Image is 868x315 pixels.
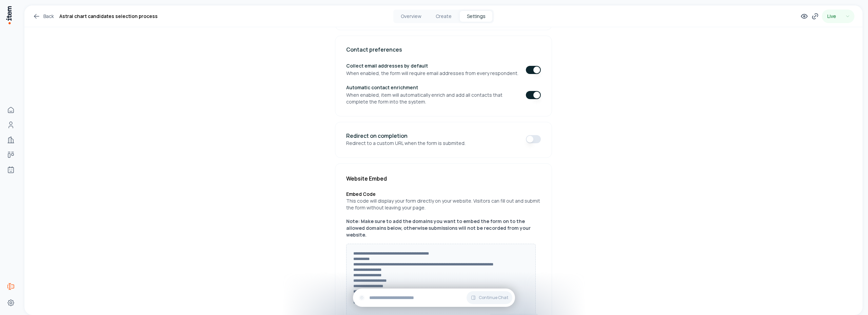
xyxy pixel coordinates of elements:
img: Item Brain Logo [5,5,12,25]
button: Overview [395,11,427,22]
div: Continue Chat [353,289,515,307]
a: Forms [4,280,18,293]
p: When enabled, the form will require email addresses from every respondent. [346,70,518,77]
p: This code will display your form directly on your website. Visitors can fill out and submit the f... [346,198,541,238]
h3: Redirect on completion [346,133,466,138]
p: When enabled, item will automatically enrich and add all contacts that complete the form into the... [346,92,520,105]
strong: Note: Make sure to add the domains you want to embed the form on to the allowed domains below, ot... [346,218,531,238]
a: People [4,118,18,132]
h3: Automatic contact enrichment [346,85,520,90]
a: Back [33,12,54,20]
a: Deals [4,148,18,162]
h3: Collect email addresses by default [346,63,518,69]
h2: Website Embed [346,174,541,183]
a: Home [4,103,18,117]
button: Continue Chat [467,291,512,304]
p: Redirect to a custom URL when the form is submited. [346,140,466,147]
a: Companies [4,133,18,147]
a: Settings [4,296,18,310]
a: Agents [4,163,18,177]
button: Settings [460,11,492,22]
h3: Contact preferences [346,47,541,52]
span: Continue Chat [479,295,508,300]
h3: Embed Code [346,191,541,198]
h1: Astral chart candidates selection process [59,12,158,20]
button: Create [427,11,460,22]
